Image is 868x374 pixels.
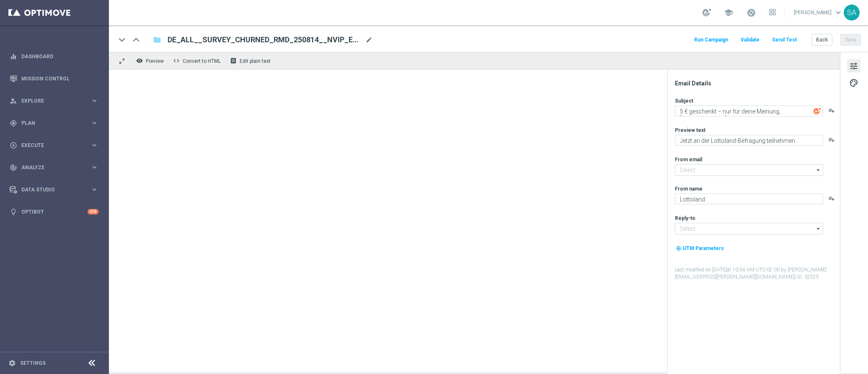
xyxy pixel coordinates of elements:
i: keyboard_arrow_right [90,119,98,127]
span: keyboard_arrow_down [834,8,843,17]
span: Convert to HTML [183,58,221,64]
button: remove_red_eye Preview [134,55,168,66]
span: | ID: 32525 [795,274,819,280]
span: Execute [21,143,90,148]
i: person_search [10,97,17,105]
span: DE_ALL__SURVEY_CHURNED_RMD_250814__NVIP_EMA_SER_MIX [168,35,362,45]
span: Explore [21,98,90,103]
span: Validate [741,37,759,43]
a: [PERSON_NAME]keyboard_arrow_down [793,6,844,19]
div: Execute [10,142,90,149]
label: Last modified on [DATE] at 10:54 AM UTC-02:00 by [PERSON_NAME][EMAIL_ADDRESS][PERSON_NAME][DOMAIN... [675,266,839,281]
span: Edit plain text [240,58,271,64]
span: Plan [21,121,90,126]
button: playlist_add [828,137,835,143]
i: gps_fixed [10,119,17,127]
button: Back [811,34,832,46]
i: settings [8,359,16,367]
div: Optibot [10,201,98,223]
i: arrow_drop_down [814,223,823,234]
span: code [173,57,180,64]
button: track_changes Analyze keyboard_arrow_right [9,164,99,171]
button: Validate [739,34,761,46]
button: tune [847,59,860,72]
i: receipt [230,57,237,64]
i: keyboard_arrow_right [90,186,98,193]
button: folder [152,33,162,46]
i: remove_red_eye [136,57,143,64]
div: Mission Control [10,67,98,90]
label: Preview text [675,127,705,134]
i: lightbulb [10,208,17,216]
a: Optibot [21,201,88,223]
button: equalizer Dashboard [9,53,99,60]
button: Send Test [771,34,798,46]
button: Run Campaign [693,34,729,46]
div: Dashboard [10,45,98,67]
input: Select [675,223,823,235]
a: Mission Control [21,67,98,90]
span: Preview [146,58,164,64]
div: Data Studio [10,186,90,193]
button: my_location UTM Parameters [675,244,725,253]
button: gps_fixed Plan keyboard_arrow_right [9,120,99,126]
button: playlist_add [828,107,835,114]
i: folder [153,35,161,45]
span: mode_edit [365,36,373,44]
i: my_location [676,245,682,251]
label: Subject [675,98,693,104]
i: keyboard_arrow_right [90,163,98,171]
button: code Convert to HTML [171,55,225,66]
span: palette [849,77,858,88]
button: receipt Edit plain text [228,55,274,66]
button: play_circle_outline Execute keyboard_arrow_right [9,142,99,149]
button: palette [847,76,860,89]
div: Explore [10,97,90,105]
label: Reply-to [675,215,695,222]
div: +10 [88,209,98,214]
a: Settings [20,361,46,366]
div: Plan [10,119,90,127]
div: Email Details [675,80,839,87]
button: Data Studio keyboard_arrow_right [9,186,99,193]
i: keyboard_arrow_right [90,141,98,149]
button: person_search Explore keyboard_arrow_right [9,98,99,104]
span: tune [849,61,858,72]
i: track_changes [10,164,17,171]
span: UTM Parameters [683,245,724,251]
i: equalizer [10,53,17,60]
i: keyboard_arrow_right [90,97,98,105]
span: school [724,8,733,17]
input: Select [675,164,823,176]
i: arrow_drop_down [814,165,823,175]
button: playlist_add [828,195,835,202]
span: Data Studio [21,187,90,192]
label: From email [675,156,702,163]
i: play_circle_outline [10,142,17,149]
button: Save [840,34,861,46]
label: From name [675,186,703,192]
a: Dashboard [21,45,98,67]
img: optiGenie.svg [814,107,821,115]
span: Analyze [21,165,90,170]
button: lightbulb Optibot +10 [9,209,99,215]
button: Mission Control [9,75,99,82]
div: Analyze [10,164,90,171]
div: SA [844,5,860,21]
